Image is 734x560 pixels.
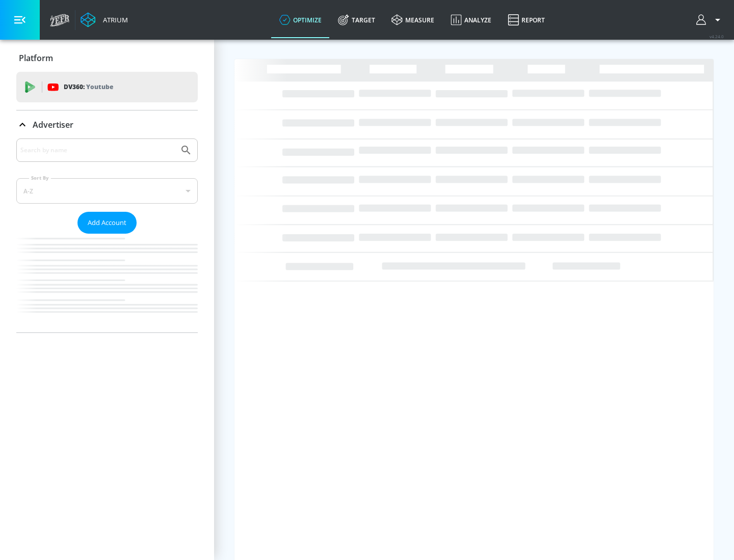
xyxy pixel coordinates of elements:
a: Target [330,2,383,38]
div: A-Z [16,178,198,204]
input: Search by name [20,144,175,157]
div: Advertiser [16,110,198,139]
span: v 4.24.0 [710,34,724,39]
div: DV360: Youtube [16,72,198,102]
div: Atrium [99,15,128,24]
a: Analyze [442,2,500,38]
label: Sort By [29,175,51,181]
p: DV360: [64,81,113,93]
a: Atrium [81,12,128,27]
a: optimize [271,2,330,38]
div: Platform [16,44,198,72]
p: Youtube [86,81,113,92]
p: Advertiser [33,119,73,130]
p: Platform [19,52,53,64]
a: Report [500,2,553,38]
div: Advertiser [16,138,198,332]
nav: list of Advertiser [16,234,198,332]
a: measure [383,2,442,38]
button: Add Account [77,212,137,234]
span: Add Account [88,217,126,229]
